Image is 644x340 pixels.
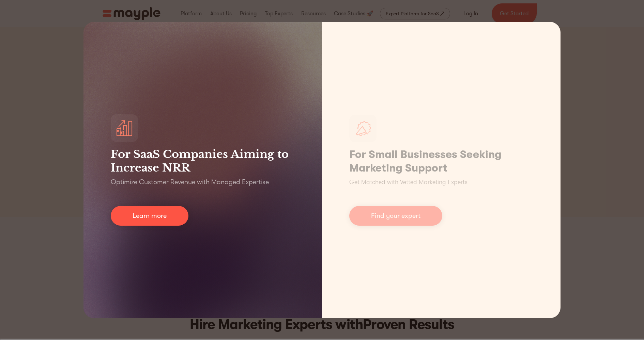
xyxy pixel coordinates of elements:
h1: For Small Businesses Seeking Marketing Support [349,148,533,175]
a: Learn more [111,206,188,226]
p: Get Matched with Vetted Marketing Experts [349,178,467,187]
p: Optimize Customer Revenue with Managed Expertise [111,177,269,187]
h3: For SaaS Companies Aiming to Increase NRR [111,147,295,175]
a: Find your expert [349,206,442,226]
